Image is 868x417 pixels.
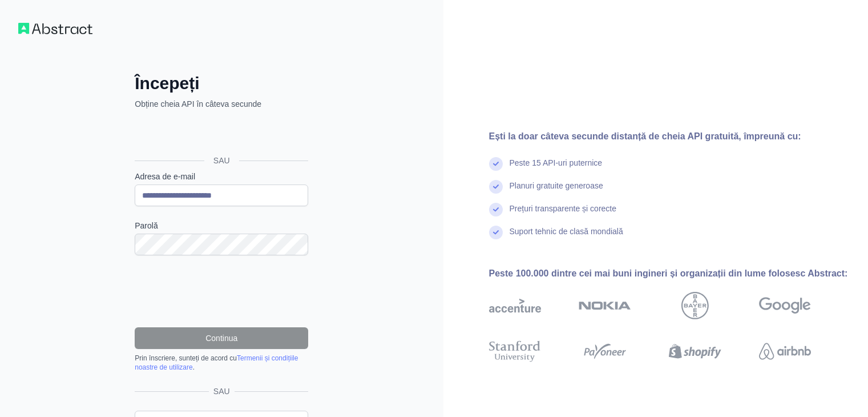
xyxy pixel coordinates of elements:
[510,227,623,236] font: Suport tehnic de clasă mondială
[193,363,195,371] font: .
[759,339,812,364] img: Airbnb
[489,226,503,239] img: bifa
[489,268,848,278] font: Peste 100.000 dintre cei mai buni ingineri și organizații din lume folosesc Abstract:
[580,339,630,364] img: plătitor
[135,354,237,362] font: Prin înscriere, sunteți de acord cu
[18,23,92,34] img: Flux de lucru
[489,180,503,194] img: bifa
[135,221,158,230] font: Parolă
[135,327,308,349] button: Continua
[135,172,195,181] font: Adresa de e-mail
[213,156,230,165] font: SAU
[489,131,801,141] font: Ești la doar câteva secunde distanță de cheia API gratuită, împreună cu:
[489,157,503,171] img: bifa
[510,158,603,167] font: Peste 15 API-uri puternice
[489,339,542,364] img: Universitatea Stanford
[669,339,721,364] img: Shopify
[135,269,308,314] iframe: reCAPTCHA
[205,334,237,343] font: Continua
[489,292,542,319] img: accentuare
[489,203,503,216] img: bifa
[759,292,812,319] img: Google
[129,122,312,147] iframe: Butonul Conectează-te cu Google
[135,74,199,93] font: Începeți
[510,181,603,190] font: Planuri gratuite generoase
[510,204,617,213] font: Prețuri transparente și corecte
[135,99,261,109] font: Obține cheia API în câteva secunde
[579,292,631,319] img: Nokia
[681,292,709,319] img: Bayer
[213,387,230,396] font: SAU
